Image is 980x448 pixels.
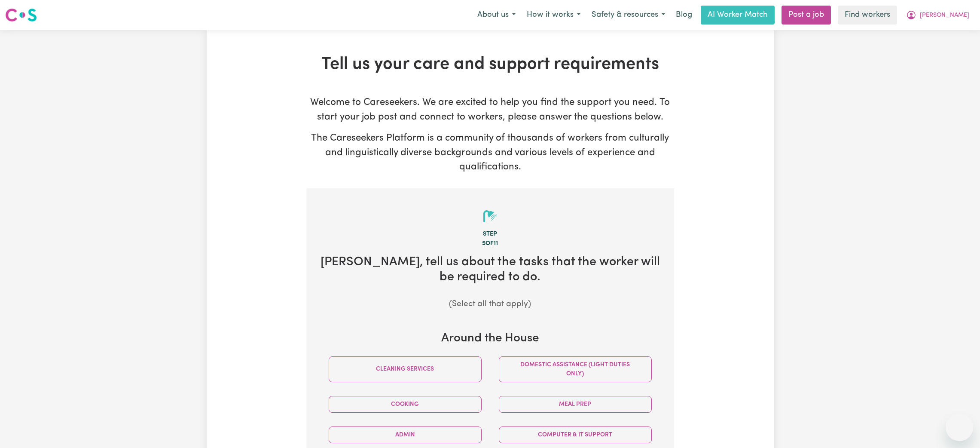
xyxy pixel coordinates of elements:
[320,298,660,311] p: (Select all that apply)
[499,427,652,443] button: Computer & IT Support
[329,427,482,443] button: Admin
[838,6,897,25] a: Find workers
[320,239,660,249] div: 5 of 11
[586,6,671,24] button: Safety & resources
[329,396,482,413] button: Cooking
[306,95,674,124] p: Welcome to Careseekers. We are excited to help you find the support you need. To start your job p...
[499,396,652,413] button: Meal prep
[701,6,775,25] a: AI Worker Match
[320,331,660,346] h3: Around the House
[920,11,969,20] span: [PERSON_NAME]
[782,6,831,25] a: Post a job
[946,414,973,441] iframe: Button to launch messaging window, conversation in progress
[306,131,674,175] p: The Careseekers Platform is a community of thousands of workers from culturally and linguisticall...
[521,6,586,24] button: How it works
[5,7,37,23] img: Careseekers logo
[901,6,975,24] button: My Account
[499,356,652,382] button: Domestic assistance (light duties only)
[320,255,660,285] h2: [PERSON_NAME] , tell us about the tasks that the worker will be required to do.
[306,54,674,75] h1: Tell us your care and support requirements
[472,6,521,24] button: About us
[5,5,37,25] a: Careseekers logo
[320,230,660,239] div: Step
[671,6,697,25] a: Blog
[329,356,482,382] button: Cleaning services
